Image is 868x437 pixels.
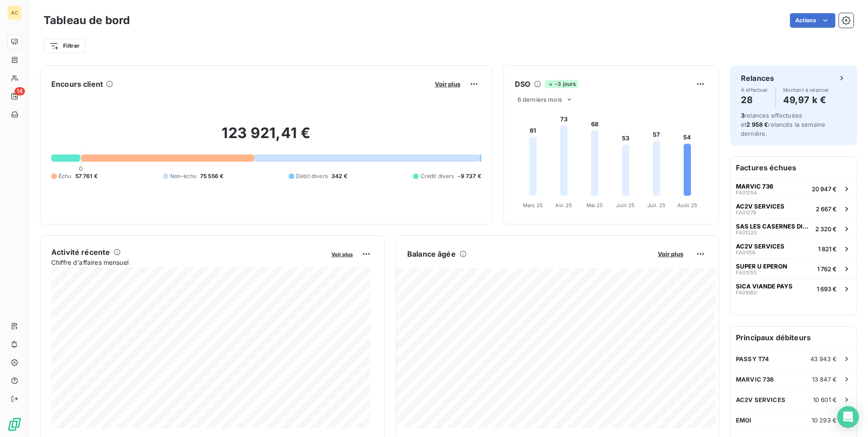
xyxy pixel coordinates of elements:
[7,89,21,104] a: 14
[816,205,837,213] span: 2 667 €
[51,247,110,258] h6: Activité récente
[736,183,773,190] span: MARVIC 736
[329,250,355,258] button: Voir plus
[736,376,774,383] span: MARVIC 736
[545,80,578,88] span: -3 jours
[736,270,757,275] span: FA01255
[736,396,785,403] span: AC2V SERVICES
[331,251,353,258] span: Voir plus
[736,283,793,290] span: SICA VIANDE PAYS
[555,202,572,209] tspan: Avr. 25
[200,172,223,180] span: 75 556 €
[435,80,460,88] span: Voir plus
[75,172,98,180] span: 57 761 €
[741,73,774,84] h6: Relances
[817,285,837,293] span: 1 693 €
[810,355,837,363] span: 43 943 €
[837,406,859,428] div: Open Intercom Messenger
[518,96,562,103] span: 6 derniers mois
[817,265,837,273] span: 1 762 €
[812,417,837,424] span: 10 293 €
[736,417,752,424] span: EMOI
[44,39,85,53] button: Filtrer
[331,172,348,180] span: 342 €
[458,172,481,180] span: -9 737 €
[736,243,784,250] span: AC2V SERVICES
[730,327,857,348] h6: Principaux débiteurs
[783,93,829,107] h4: 49,97 k €
[79,165,83,172] span: 0
[677,202,697,209] tspan: Août 25
[736,203,784,210] span: AC2V SERVICES
[736,210,756,215] span: FA01279
[51,79,103,89] h6: Encours client
[616,202,635,209] tspan: Juin 25
[730,157,857,179] h6: Factures échues
[44,12,130,29] h3: Tableau de bord
[736,250,755,255] span: FA01156
[7,5,22,20] div: AC
[730,199,857,218] button: AC2V SERVICESFA012792 667 €
[15,87,25,95] span: 14
[818,245,837,253] span: 1 821 €
[730,238,857,258] button: AC2V SERVICESFA011561 821 €
[746,121,768,128] span: 2 958 €
[647,202,666,209] tspan: Juil. 25
[736,290,757,295] span: FA01060
[812,185,837,193] span: 20 947 €
[813,396,837,403] span: 10 601 €
[523,202,543,209] tspan: Mars 25
[432,80,463,88] button: Voir plus
[420,172,454,180] span: Crédit divers
[736,190,757,195] span: FA01254
[730,258,857,278] button: SUPER U EPERONFA012551 762 €
[655,250,686,258] button: Voir plus
[736,230,757,235] span: FA01320
[730,179,857,199] button: MARVIC 736FA0125420 947 €
[296,172,328,180] span: Débit divers
[51,258,325,267] span: Chiffre d'affaires mensuel
[736,223,812,230] span: SAS LES CASERNES DISTRIBUTION/[DOMAIN_NAME] LES CASERNES
[59,172,72,180] span: Échu
[51,124,481,151] h2: 123 921,41 €
[741,112,825,137] span: relances effectuées et relancés la semaine dernière.
[736,355,769,363] span: PASSY T74
[730,218,857,238] button: SAS LES CASERNES DISTRIBUTION/[DOMAIN_NAME] LES CASERNESFA013202 320 €
[7,417,22,432] img: Logo LeanPay
[790,13,835,28] button: Actions
[783,87,829,93] span: Montant à relancer
[741,93,768,107] h4: 28
[658,250,683,258] span: Voir plus
[812,376,837,383] span: 13 847 €
[736,263,787,270] span: SUPER U EPERON
[170,172,197,180] span: Non-échu
[730,278,857,298] button: SICA VIANDE PAYSFA010601 693 €
[741,87,768,93] span: À effectuer
[741,112,745,119] span: 3
[515,79,530,89] h6: DSO
[407,248,456,259] h6: Balance âgée
[586,202,603,209] tspan: Mai 25
[815,225,837,233] span: 2 320 €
